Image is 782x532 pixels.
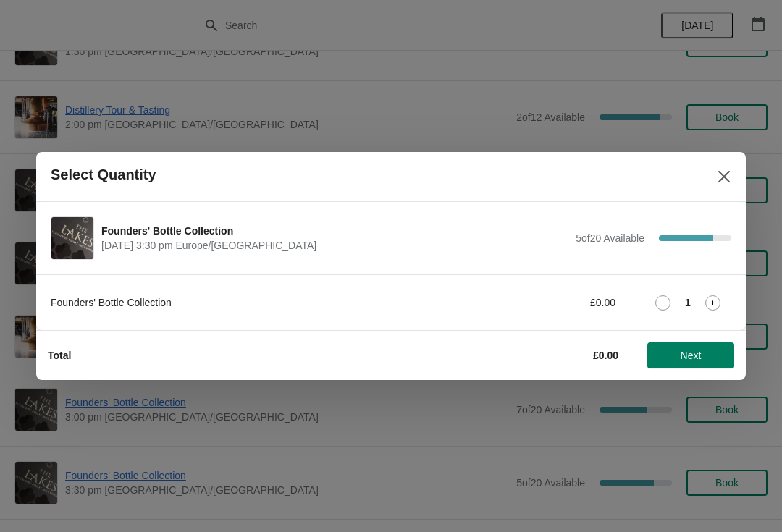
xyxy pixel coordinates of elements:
[681,350,702,361] span: Next
[101,224,568,238] span: Founders' Bottle Collection
[647,342,734,368] button: Next
[51,295,453,310] div: Founders' Bottle Collection
[576,232,644,244] span: 5 of 20 Available
[711,164,737,190] button: Close
[593,350,618,361] strong: £0.00
[51,217,93,259] img: Founders' Bottle Collection | | October 26 | 3:30 pm Europe/London
[482,295,615,310] div: £0.00
[48,350,71,361] strong: Total
[101,238,568,253] span: [DATE] 3:30 pm Europe/[GEOGRAPHIC_DATA]
[51,166,156,183] h2: Select Quantity
[685,295,691,310] strong: 1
